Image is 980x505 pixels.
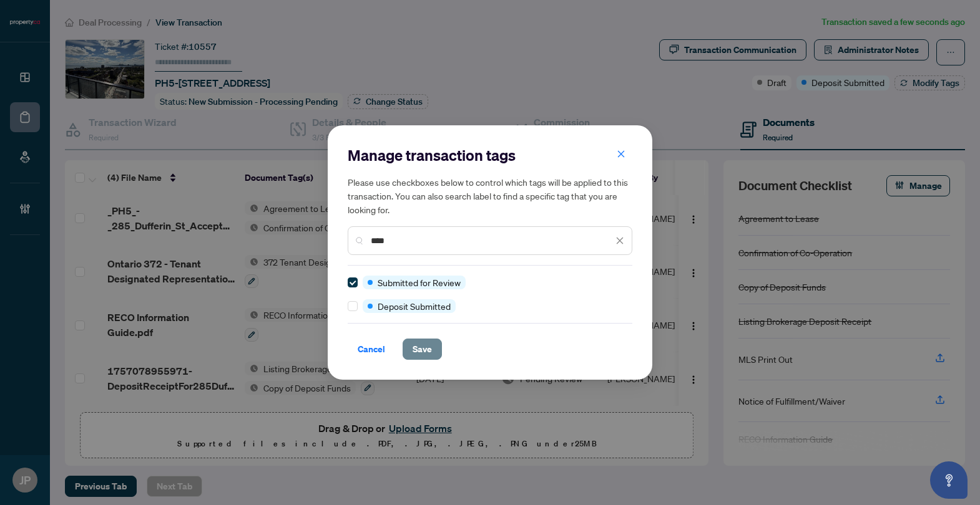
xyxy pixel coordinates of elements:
[348,339,395,360] button: Cancel
[378,299,451,313] span: Deposit Submitted
[403,339,442,360] button: Save
[348,145,632,165] h2: Manage transaction tags
[615,236,624,245] span: close
[378,276,461,289] span: Submitted for Review
[348,175,632,216] h5: Please use checkboxes below to control which tags will be applied to this transaction. You can al...
[930,461,968,499] button: Open asap
[617,150,625,158] span: close
[413,339,432,359] span: Save
[358,339,385,359] span: Cancel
